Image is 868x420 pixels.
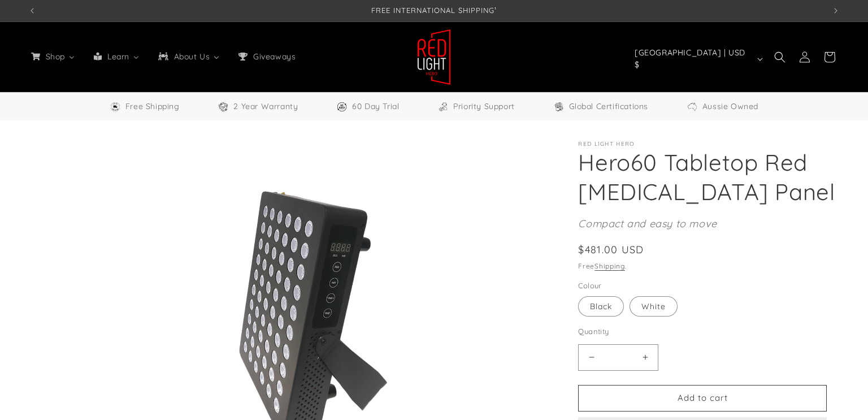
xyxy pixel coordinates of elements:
label: Black [578,296,624,317]
span: Priority Support [453,99,515,114]
span: About Us [172,51,211,62]
span: Aussie Owned [702,99,758,114]
a: 2 Year Warranty [218,99,298,114]
summary: Search [767,45,792,70]
a: Global Certifications [553,99,649,114]
div: Free . [578,261,840,272]
a: Giveaways [229,45,303,68]
a: Shipping [594,262,625,270]
img: Support Icon [437,101,449,112]
a: About Us [149,45,229,68]
h1: Hero60 Tabletop Red [MEDICAL_DATA] Panel [578,148,840,206]
span: Giveaways [251,51,297,62]
em: Compact and easy to move [578,217,717,230]
span: Shop [44,51,66,62]
a: Priority Support [437,99,515,114]
button: Add to cart [578,385,827,412]
img: Free Shipping Icon [110,101,121,112]
a: 60 Day Trial [336,99,399,114]
span: 60 Day Trial [352,99,399,114]
label: White [630,296,678,317]
legend: Colour [578,280,602,292]
img: Certifications Icon [553,101,565,112]
span: FREE INTERNATIONAL SHIPPING¹ [371,6,497,15]
span: $481.00 USD [578,242,644,257]
img: Warranty Icon [218,101,229,112]
span: Free Shipping [125,99,180,114]
span: 2 Year Warranty [233,99,298,114]
img: Red Light Hero [417,29,451,85]
img: Trial Icon [336,101,348,112]
a: Free Worldwide Shipping [110,99,180,114]
span: Learn [105,51,131,62]
span: Global Certifications [569,99,649,114]
a: Shop [21,45,84,68]
a: Red Light Hero [413,24,455,89]
a: Aussie Owned [687,99,758,114]
span: [GEOGRAPHIC_DATA] | USD $ [635,47,752,71]
a: Learn [84,45,149,68]
img: Aussie Owned Icon [687,101,698,112]
p: Red Light Hero [578,141,840,148]
button: [GEOGRAPHIC_DATA] | USD $ [628,48,767,70]
label: Quantity [578,326,827,337]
